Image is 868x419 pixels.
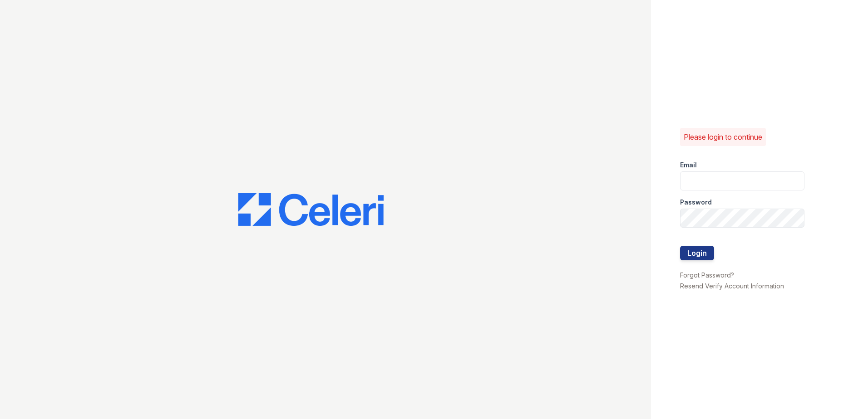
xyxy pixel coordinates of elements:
label: Email [680,161,697,170]
img: CE_Logo_Blue-a8612792a0a2168367f1c8372b55b34899dd931a85d93a1a3d3e32e68fde9ad4.png [238,193,384,226]
a: Forgot Password? [680,271,734,279]
button: Login [680,246,714,260]
a: Resend Verify Account Information [680,282,784,290]
p: Please login to continue [684,132,762,142]
label: Password [680,198,712,207]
